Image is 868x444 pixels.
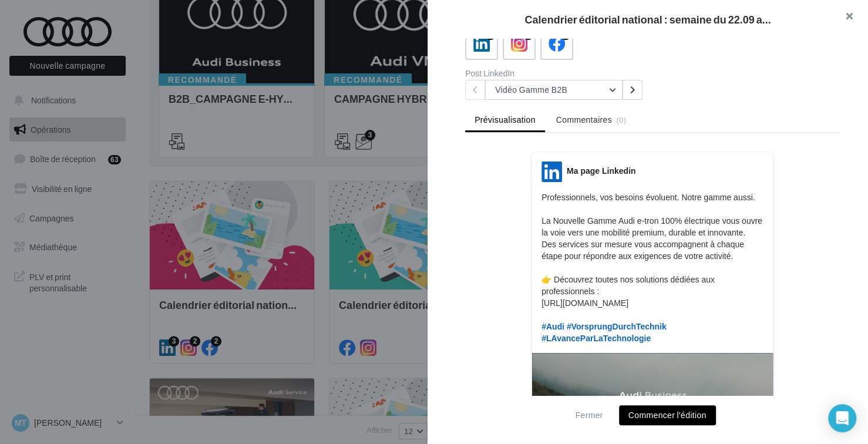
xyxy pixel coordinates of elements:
[485,80,623,100] button: Vidéo Gamme B2B
[616,115,626,125] span: (0)
[828,404,856,432] div: Open Intercom Messenger
[567,165,635,177] div: Ma page Linkedin
[556,114,612,126] span: Commentaires
[465,69,648,78] div: Post LinkedIn
[524,14,771,25] span: Calendrier éditorial national : semaine du 22.09 a...
[619,405,716,425] button: Commencer l'édition
[541,191,763,344] p: Professionnels, vos besoins évoluent. Notre gamme aussi. La Nouvelle Gamme Audi e-tron 100% élect...
[570,408,607,422] button: Fermer
[541,322,564,331] span: #Audi
[567,322,667,331] span: #VorsprungDurchTechnik
[541,334,651,343] span: #LAvanceParLaTechnologie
